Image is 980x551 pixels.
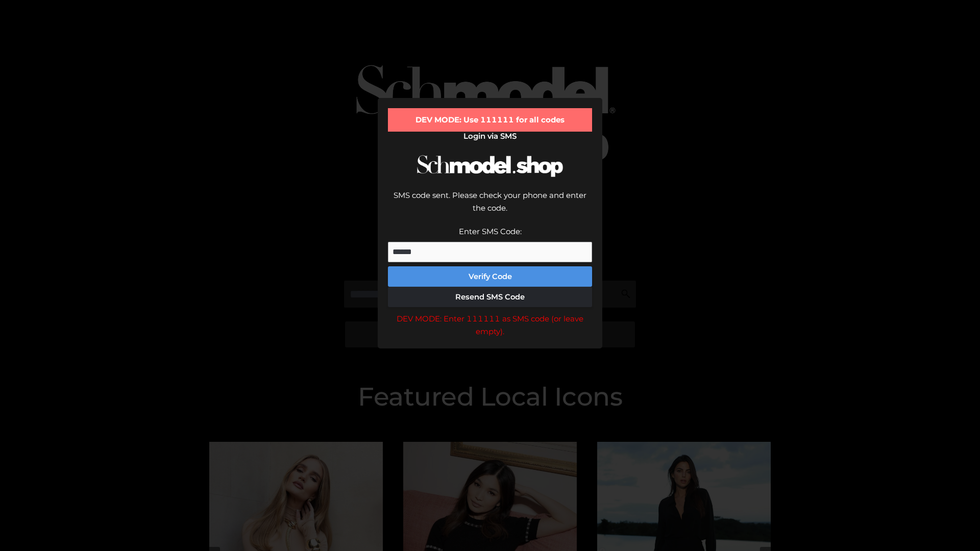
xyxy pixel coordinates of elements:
h2: Login via SMS [388,132,592,141]
label: Enter SMS Code: [459,227,522,236]
button: Resend SMS Code [388,287,592,307]
div: DEV MODE: Enter 111111 as SMS code (or leave empty). [388,312,592,338]
div: SMS code sent. Please check your phone and enter the code. [388,189,592,225]
button: Verify Code [388,266,592,287]
div: DEV MODE: Use 111111 for all codes [388,108,592,132]
img: Schmodel Logo [413,146,567,186]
